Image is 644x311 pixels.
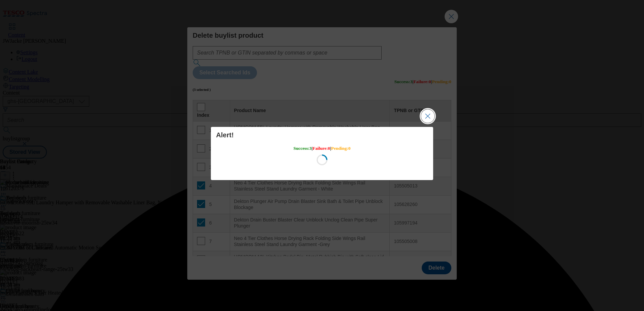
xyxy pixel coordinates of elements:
[293,146,312,151] span: Success : 3
[331,146,351,151] span: Pending : 0
[211,127,433,180] div: Modal
[293,146,350,151] h5: | |
[216,131,428,139] h4: Alert!
[313,146,330,151] span: Failure : 0
[421,109,434,123] button: Close Modal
